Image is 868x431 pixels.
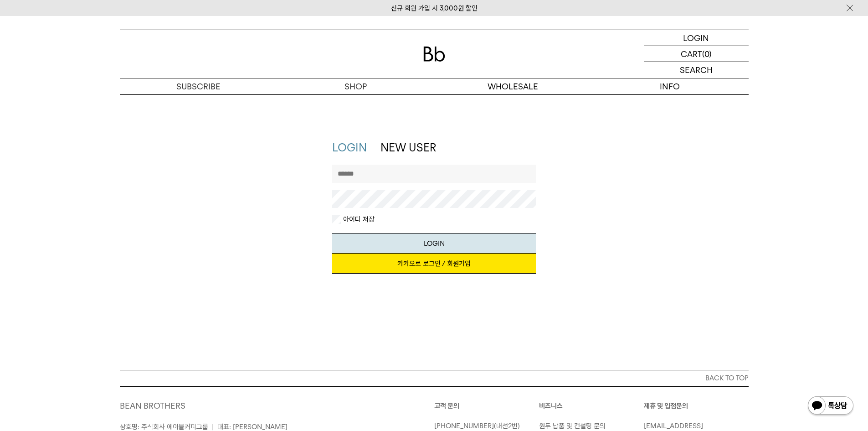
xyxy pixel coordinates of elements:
p: CART [681,46,702,62]
a: SUBSCRIBE [120,78,277,94]
label: 아이디 저장 [341,215,375,224]
p: 고객 문의 [434,400,539,411]
a: LOGIN [644,30,749,46]
p: SEARCH [680,62,713,78]
p: LOGIN [683,30,709,46]
a: 원두 납품 및 컨설팅 문의 [539,422,606,430]
a: NEW USER [380,141,436,154]
span: 상호명: 주식회사 에이블커피그룹 [120,423,208,431]
a: BEAN BROTHERS [120,401,185,410]
img: 로고 [423,47,445,62]
p: 비즈니스 [539,400,644,411]
span: 대표: [PERSON_NAME] [217,423,288,431]
p: WHOLESALE [434,78,591,94]
a: 카카오로 로그인 / 회원가입 [332,254,536,274]
button: BACK TO TOP [120,370,749,386]
a: CART (0) [644,46,749,62]
p: INFO [591,78,749,94]
img: 카카오톡 채널 1:1 채팅 버튼 [807,395,854,417]
span: | [212,423,214,431]
a: LOGIN [332,141,367,154]
p: (0) [702,46,712,62]
a: SHOP [277,78,434,94]
p: 제휴 및 입점문의 [644,400,749,411]
a: 신규 회원 가입 시 3,000원 할인 [391,4,478,12]
a: [PHONE_NUMBER] [434,422,494,430]
button: LOGIN [332,233,536,254]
